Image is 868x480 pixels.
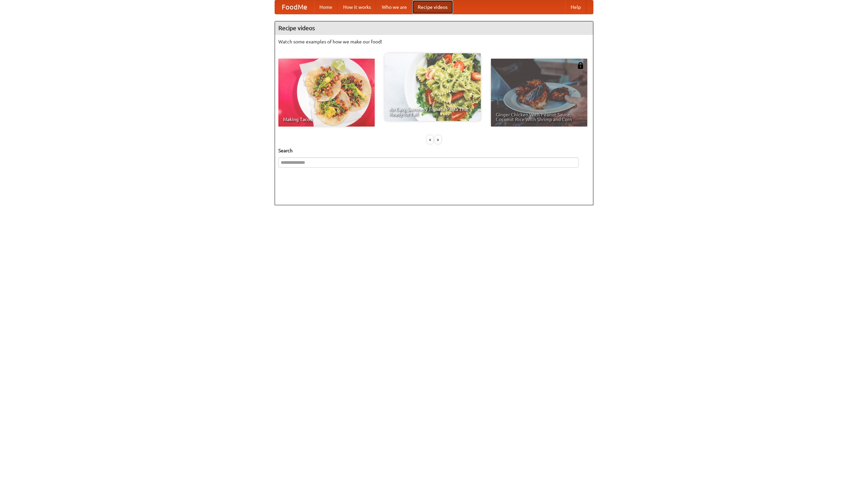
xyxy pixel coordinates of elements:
div: « [427,135,433,144]
a: Recipe videos [412,0,453,14]
a: An Easy, Summery Tomato Pasta That's Ready for Fall [384,53,481,121]
p: Watch some examples of how we make our food! [278,38,590,45]
a: Home [314,0,338,14]
a: Making Tacos [278,59,375,127]
span: Making Tacos [283,117,370,122]
a: Who we are [376,0,412,14]
a: FoodMe [275,0,314,14]
h4: Recipe videos [275,21,593,35]
span: An Easy, Summery Tomato Pasta That's Ready for Fall [389,107,476,116]
div: » [435,135,441,144]
a: How it works [338,0,376,14]
h5: Search [278,147,590,154]
a: Help [565,0,586,14]
img: 483408.png [577,62,584,69]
